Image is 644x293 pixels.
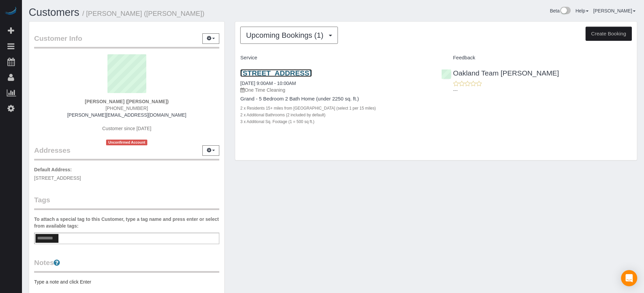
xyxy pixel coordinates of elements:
h4: Feedback [441,55,632,61]
small: / [PERSON_NAME] ([PERSON_NAME]) [82,10,204,17]
legend: Notes [34,258,219,273]
small: 2 x Additional Bathrooms (2 included by default) [240,113,325,117]
a: [PERSON_NAME] [593,8,636,13]
a: Oakland Team [PERSON_NAME] [441,69,559,77]
span: Unconfirmed Account [106,140,147,145]
button: Create Booking [586,27,632,41]
pre: Type a note and click Enter [34,279,219,285]
a: Beta [550,8,571,13]
label: To attach a special tag to this Customer, type a tag name and press enter or select from availabl... [34,216,219,229]
h4: Service [240,55,431,61]
div: Open Intercom Messenger [621,270,637,286]
button: Upcoming Bookings (1) [240,27,338,44]
a: [PERSON_NAME][EMAIL_ADDRESS][DOMAIN_NAME] [67,112,186,118]
small: 3 x Additional Sq. Footage (1 = 500 sq ft.) [240,119,314,124]
legend: Tags [34,195,219,210]
span: Customer since [DATE] [102,126,151,131]
strong: [PERSON_NAME] ([PERSON_NAME]) [85,99,169,104]
span: [PHONE_NUMBER] [105,106,148,111]
p: --- [453,87,632,94]
h4: Grand - 5 Bedroom 2 Bath Home (under 2250 sq. ft.) [240,96,431,102]
a: [DATE] 9:00AM - 10:00AM [240,81,296,86]
img: Automaid Logo [4,7,18,16]
a: Customers [29,6,79,18]
legend: Customer Info [34,33,219,49]
small: 2 x Residents 15+ miles from [GEOGRAPHIC_DATA] (select 1 per 15 miles) [240,106,376,111]
a: Help [575,8,589,13]
a: [STREET_ADDRESS] [240,69,312,77]
img: New interface [560,7,571,16]
span: Upcoming Bookings (1) [246,31,327,39]
span: [STREET_ADDRESS] [34,175,81,181]
label: Default Address: [34,166,72,173]
p: One Time Cleaning [240,87,431,93]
